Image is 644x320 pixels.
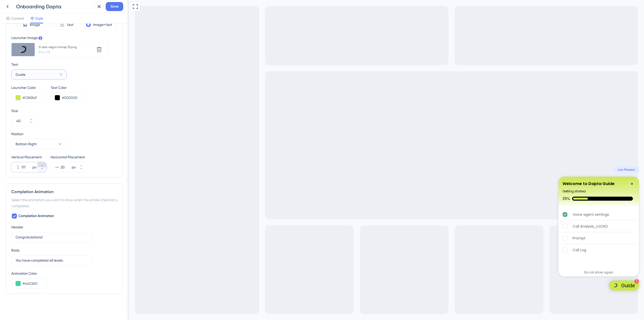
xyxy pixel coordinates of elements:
[39,45,94,49] div: D sola negra transp (1).png
[110,4,118,10] span: Save
[11,35,108,41] div: Launcher Image
[11,197,117,209] div: Select the animation you want to show when the whole Checklist is completed.
[430,177,510,276] div: Checklist Container
[483,282,490,289] img: launcher-image-alternative-text
[21,164,31,170] input: px
[11,224,23,230] div: Header
[60,73,62,77] div: 15
[77,162,86,167] button: px
[11,270,117,276] div: Animation Color
[30,22,40,28] label: Image
[444,247,457,253] div: Call Log
[432,221,508,232] div: Call Analysis_LUCHO is incomplete.
[72,164,76,170] div: px
[35,15,43,21] span: Style
[16,258,88,263] input: You have completed all levels.
[434,189,457,194] div: Getting started
[11,15,24,21] span: Content
[11,61,18,67] div: Text
[11,108,117,114] div: Size
[61,164,71,170] input: px
[489,168,506,172] span: Live Preview
[16,72,58,77] input: 15
[77,167,86,172] button: px
[434,196,506,201] div: Checklist progress: 25%
[432,233,508,244] div: Prompt is incomplete.
[492,282,506,289] div: Guide
[444,223,479,229] div: Call Analysis_LUCHO
[11,131,67,137] div: Position
[16,3,93,10] div: Onboarding Dapta
[39,50,95,54] div: 512 x 512
[444,235,457,241] div: Prompt
[11,189,117,195] div: Completion Animation
[434,181,486,187] div: Welcome to Dapta Guide
[11,85,47,91] div: Launcher Color
[16,234,88,240] input: Congratulations!
[432,244,508,256] div: Call Log is incomplete.
[430,207,510,267] div: Checklist items
[51,154,86,160] div: Horizontal Placement
[11,139,67,149] button: Bottom Right
[17,43,30,56] img: file-1758920750707.png
[11,154,47,160] div: Vertical Placement
[67,22,73,28] label: Text
[506,279,510,284] div: 3
[11,247,20,253] div: Body
[480,280,510,291] div: Open Guide checklist, remaining modules: 3
[32,164,36,170] div: px
[37,167,47,172] button: px
[455,270,485,274] div: Do not show again
[106,2,123,11] button: Save
[434,196,441,201] div: 25%
[51,85,86,91] div: Text Color
[37,162,47,167] button: px
[500,181,506,187] div: Close Checklist
[444,211,480,218] div: Voice agent settings
[93,22,112,28] label: Image+Text
[18,213,54,219] span: Completion Animation
[16,141,37,147] span: Bottom Right
[432,209,508,220] div: Voice agent settings is complete.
